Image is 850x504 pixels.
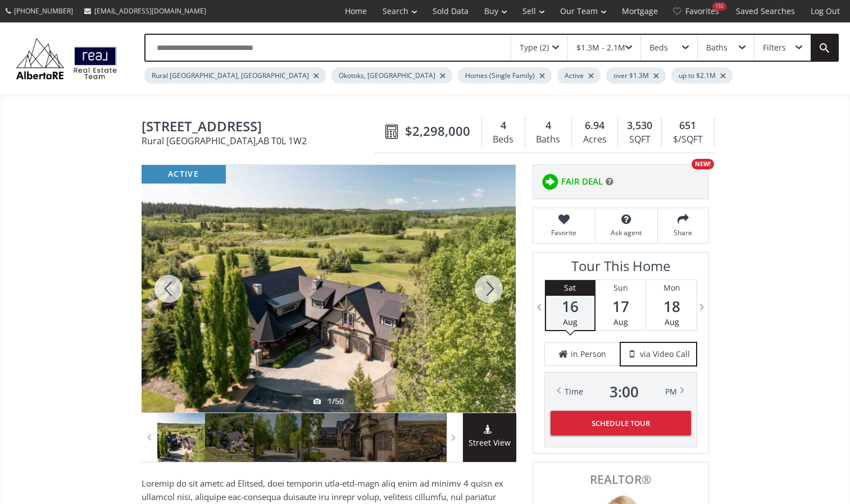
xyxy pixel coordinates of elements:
[578,118,612,133] div: 6.94
[596,299,646,314] span: 17
[578,131,612,148] div: Acres
[539,228,589,237] span: Favorite
[706,44,728,52] div: Baths
[142,165,226,184] div: active
[405,122,470,140] span: $2,298,000
[667,131,708,148] div: $/SQFT
[565,384,677,400] div: Time PM
[520,44,549,52] div: Type (2)
[649,44,668,52] div: Beds
[671,67,733,84] div: up to $2.1M
[313,396,344,407] div: 1/50
[458,67,552,84] div: Homes (Single Family)
[544,258,697,280] h3: Tour This Home
[488,118,519,133] div: 4
[11,35,122,81] img: Logo
[563,317,578,327] span: Aug
[663,228,703,237] span: Share
[610,384,639,400] span: 3 : 00
[14,6,73,16] span: [PHONE_NUMBER]
[539,171,561,193] img: rating icon
[613,317,628,327] span: Aug
[646,299,697,314] span: 18
[531,118,566,133] div: 4
[561,176,603,187] span: FAIR DEAL
[712,2,726,11] div: 192
[463,437,516,450] span: Street View
[142,119,380,136] span: 192215 146 Avenue West
[142,136,380,145] span: Rural [GEOGRAPHIC_DATA] , AB T0L 1W2
[144,67,326,84] div: Rural [GEOGRAPHIC_DATA], [GEOGRAPHIC_DATA]
[551,411,691,436] button: Schedule Tour
[571,349,606,360] span: in Person
[331,67,452,84] div: Okotoks, [GEOGRAPHIC_DATA]
[546,474,696,485] span: REALTOR®
[692,159,714,169] div: NEW!
[94,6,206,16] span: [EMAIL_ADDRESS][DOMAIN_NAME]
[596,280,646,296] div: Sun
[627,118,652,133] span: 3,530
[640,349,690,360] span: via Video Call
[606,67,666,84] div: over $1.3M
[624,131,656,148] div: SQFT
[79,1,212,21] a: [EMAIL_ADDRESS][DOMAIN_NAME]
[576,44,625,52] div: $1.3M - 2.1M
[763,44,786,52] div: Filters
[646,280,697,296] div: Mon
[546,299,594,314] span: 16
[557,67,601,84] div: Active
[667,118,708,133] div: 651
[531,131,566,148] div: Baths
[142,165,516,413] div: 192215 146 Avenue West Rural Foothills County, AB T0L 1W2 - Photo 1 of 50
[488,131,519,148] div: Beds
[601,228,652,237] span: Ask agent
[665,317,679,327] span: Aug
[546,280,594,296] div: Sat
